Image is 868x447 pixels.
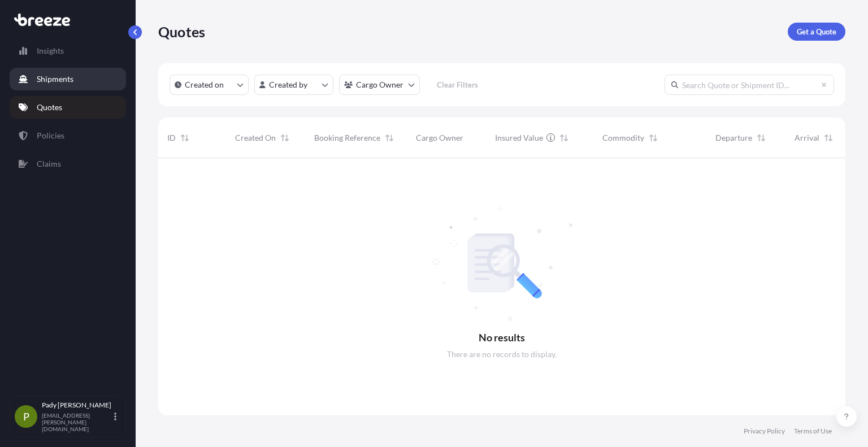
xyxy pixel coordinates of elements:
span: Cargo Owner [416,132,463,144]
a: Insights [10,40,126,62]
button: createdBy Filter options [254,75,333,95]
span: Arrival [795,132,819,144]
button: Sort [646,131,660,145]
span: Insured Value [495,132,543,144]
span: Booking Reference [314,132,380,144]
button: Sort [383,131,396,145]
p: Claims [37,158,61,170]
button: Sort [754,131,768,145]
span: Departure [715,132,752,144]
button: createdOn Filter options [170,75,249,95]
p: Quotes [158,23,205,41]
p: [EMAIL_ADDRESS][PERSON_NAME][DOMAIN_NAME] [42,412,112,432]
p: Created by [269,79,307,90]
a: Get a Quote [788,23,845,41]
button: Sort [178,131,192,145]
button: Sort [557,131,571,145]
span: ID [167,132,176,144]
p: Shipments [37,73,73,85]
a: Shipments [10,68,126,90]
button: Sort [822,131,835,145]
a: Policies [10,124,126,147]
p: Pady [PERSON_NAME] [42,401,112,410]
button: Clear Filters [426,76,489,94]
button: Sort [278,131,292,145]
p: Cargo Owner [356,79,403,90]
p: Get a Quote [797,26,836,37]
span: Created On [235,132,276,144]
a: Terms of Use [794,427,832,436]
p: Clear Filters [437,79,478,90]
p: Quotes [37,102,62,113]
button: cargoOwner Filter options [339,75,420,95]
span: P [23,411,29,422]
a: Privacy Policy [744,427,785,436]
input: Search Quote or Shipment ID... [665,75,834,95]
p: Created on [185,79,224,90]
a: Quotes [10,96,126,119]
span: Commodity [602,132,644,144]
p: Insights [37,45,64,57]
p: Policies [37,130,64,141]
a: Claims [10,153,126,175]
